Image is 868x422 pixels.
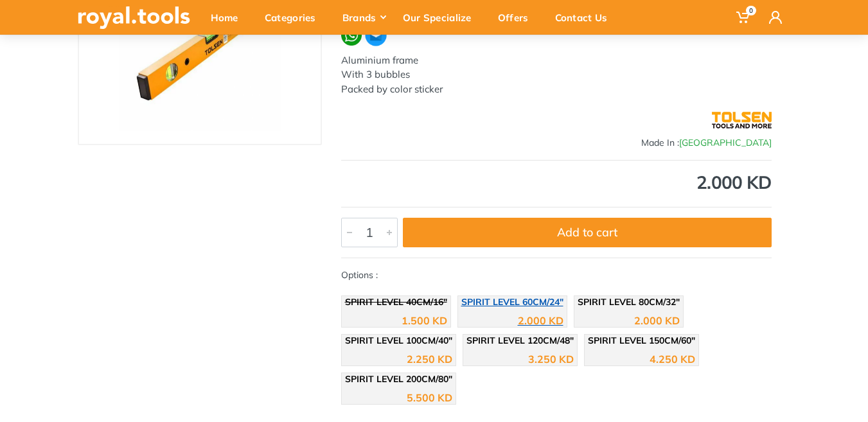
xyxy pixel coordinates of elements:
[403,218,772,247] button: Add to cart
[407,354,452,364] div: 2.250 KD
[578,296,680,308] span: SPIRIT LEVEL 80CM/32"
[341,53,772,97] div: Aluminium frame With 3 bubbles Packed by color sticker
[528,354,574,364] div: 3.250 KD
[650,354,695,364] div: 4.250 KD
[78,6,190,29] img: royal.tools Logo
[679,137,772,148] span: [GEOGRAPHIC_DATA]
[466,335,574,346] span: SPIRIT LEVEL 120CM/48"
[364,24,387,47] img: ma.webp
[463,334,578,366] a: SPIRIT LEVEL 120CM/48" 3.250 KD
[461,296,563,308] span: SPIRIT LEVEL 60CM/24"
[746,6,756,15] span: 0
[407,392,452,403] div: 5.500 KD
[546,4,625,31] div: Contact Us
[202,4,256,31] div: Home
[341,268,772,411] div: Options :
[394,4,489,31] div: Our Specialize
[712,104,772,136] img: Tolsen
[341,334,456,366] a: SPIRIT LEVEL 100CM/40" 2.250 KD
[402,315,447,326] div: 1.500 KD
[256,4,333,31] div: Categories
[518,315,563,326] div: 2.000 KD
[584,334,699,366] a: SPIRIT LEVEL 150CM/60" 4.250 KD
[341,295,451,328] a: SPIRIT LEVEL 40CM/16" 1.500 KD
[574,295,684,328] a: SPIRIT LEVEL 80CM/32" 2.000 KD
[489,4,546,31] div: Offers
[634,315,680,326] div: 2.000 KD
[341,373,456,405] a: SPIRIT LEVEL 200CM/80" 5.500 KD
[333,4,394,31] div: Brands
[341,136,772,150] div: Made In :
[345,373,452,385] span: SPIRIT LEVEL 200CM/80"
[588,335,695,346] span: SPIRIT LEVEL 150CM/60"
[457,295,567,328] a: SPIRIT LEVEL 60CM/24" 2.000 KD
[345,296,447,308] span: SPIRIT LEVEL 40CM/16"
[345,335,452,346] span: SPIRIT LEVEL 100CM/40"
[341,24,362,46] img: wa.webp
[341,173,772,191] div: 2.000 KD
